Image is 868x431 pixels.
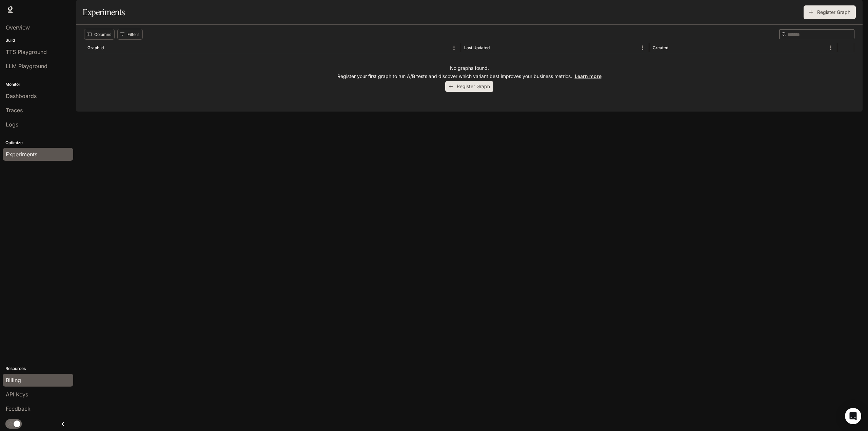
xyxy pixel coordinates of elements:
div: Open Intercom Messenger [845,408,861,424]
div: Graph Id [87,45,104,50]
button: Sort [104,43,115,53]
button: Register Graph [804,5,856,19]
button: Menu [637,43,648,53]
button: Menu [449,43,459,53]
div: Created [653,45,668,50]
a: Learn more [575,73,601,79]
div: Last Updated [464,45,490,50]
h1: Experiments [83,5,125,19]
button: Menu [826,43,836,53]
p: No graphs found. [450,65,489,72]
button: Sort [669,43,679,53]
button: Show filters [117,29,143,40]
button: Sort [490,43,500,53]
button: Select columns [84,29,115,40]
p: Register your first graph to run A/B tests and discover which variant best improves your business... [337,73,601,80]
div: Search [779,29,854,39]
button: Register Graph [445,81,493,92]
